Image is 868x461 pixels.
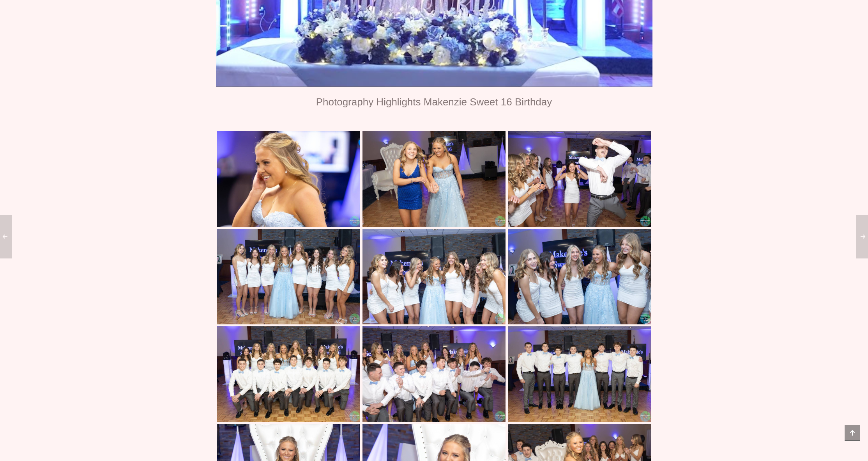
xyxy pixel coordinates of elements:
[217,131,360,227] img: Makenzie Sweet 16 Photography Nj Southard Fire Hall 238
[508,229,651,324] img: Makenzie Sweet 16 Photography Nj Southard Fire Hall 233
[217,326,360,422] img: Makenzie Sweet 16 Photography Nj Southard Fire Hall 232
[362,131,506,227] img: Makenzie Sweet 16 Photography Nj Southard Fire Hall 237
[508,326,651,422] img: Makenzie Sweet 16 Photography Nj Southard Fire Hall 230
[508,131,651,227] img: Makenzie Sweet 16 Photography Nj Southard Fire Hall 236
[362,229,506,324] img: Makenzie Sweet 16 Photography Nj Southard Fire Hall 234
[316,96,552,108] span: Photography Highlights Makenzie Sweet 16 Birthday
[362,326,506,422] img: Makenzie Sweet 16 Photography Nj Southard Fire Hall 231
[217,229,360,324] img: Makenzie Sweet 16 Photography Nj Southard Fire Hall 235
